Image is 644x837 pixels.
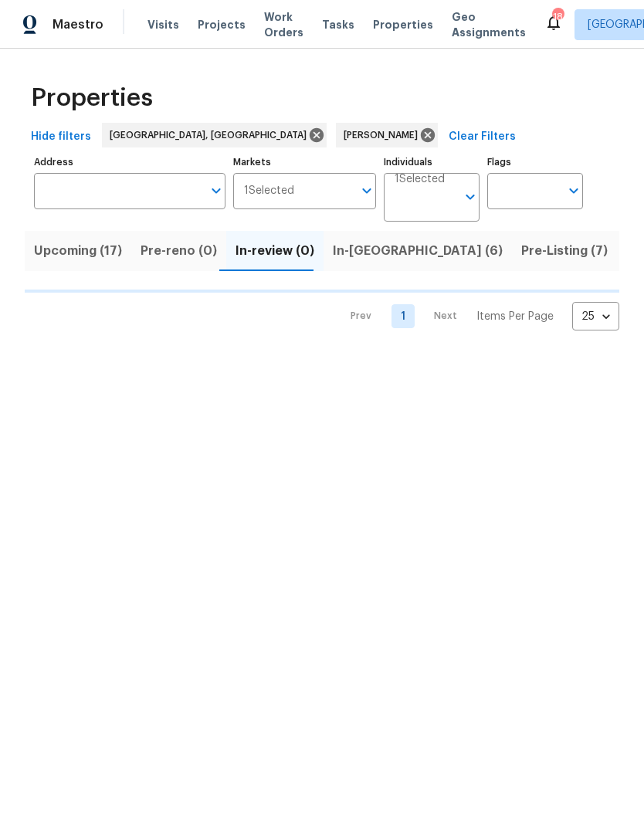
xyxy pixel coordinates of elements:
[384,158,480,167] label: Individuals
[244,185,294,198] span: 1 Selected
[521,240,608,262] span: Pre-Listing (7)
[31,90,153,106] span: Properties
[322,19,354,30] span: Tasks
[487,158,583,167] label: Flags
[476,309,554,324] p: Items Per Page
[442,123,522,151] button: Clear Filters
[373,17,433,32] span: Properties
[563,180,585,202] button: Open
[141,240,217,262] span: Pre-reno (0)
[572,297,619,337] div: 25
[333,240,503,262] span: In-[GEOGRAPHIC_DATA] (6)
[34,240,122,262] span: Upcoming (17)
[449,127,516,147] span: Clear Filters
[53,17,103,32] span: Maestro
[344,127,424,143] span: [PERSON_NAME]
[336,302,619,330] nav: Pagination Navigation
[198,17,246,32] span: Projects
[395,173,445,186] span: 1 Selected
[205,180,227,202] button: Open
[264,9,303,40] span: Work Orders
[233,158,377,167] label: Markets
[25,123,97,151] button: Hide filters
[336,123,438,147] div: [PERSON_NAME]
[34,158,225,167] label: Address
[552,9,563,25] div: 18
[452,9,526,40] span: Geo Assignments
[31,127,91,147] span: Hide filters
[356,180,378,202] button: Open
[236,240,314,262] span: In-review (0)
[102,123,327,147] div: [GEOGRAPHIC_DATA], [GEOGRAPHIC_DATA]
[147,17,179,32] span: Visits
[110,127,313,143] span: [GEOGRAPHIC_DATA], [GEOGRAPHIC_DATA]
[459,186,481,208] button: Open
[391,304,415,328] a: Goto page 1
